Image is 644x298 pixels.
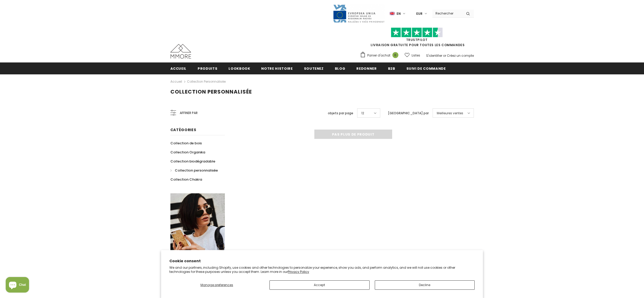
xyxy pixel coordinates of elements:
[304,62,324,74] a: soutenez
[170,157,215,166] a: Collection biodégradable
[356,66,377,71] span: Redonner
[333,11,385,16] a: Javni Razpis
[416,11,423,16] span: EUR
[360,30,474,47] span: LIVRAISON GRATUITE POUR TOUTES LES COMMANDES
[228,62,250,74] a: Lookbook
[169,258,475,264] h2: Cookie consent
[288,269,309,274] a: Privacy Policy
[406,62,446,74] a: Suivi de commande
[261,62,293,74] a: Notre histoire
[390,11,394,16] img: i-lang-1.png
[447,53,474,58] a: Créez un compte
[426,53,442,58] a: S'identifier
[335,62,345,74] a: Blog
[170,44,191,59] img: Cas MMORE
[388,62,395,74] a: B2B
[432,10,462,17] input: Search Site
[170,127,196,132] span: Catégories
[170,150,205,155] span: Collection Organika
[356,62,377,74] a: Redonner
[169,266,475,274] p: We and our partners, including Shopify, use cookies and other technologies to personalize your ex...
[406,38,428,42] a: TrustPilot
[170,62,187,74] a: Accueil
[180,110,198,116] span: Affiner par
[175,168,218,173] span: Collection personnalisée
[170,139,202,148] a: Collection de bois
[388,111,429,116] label: [GEOGRAPHIC_DATA] par
[170,141,202,146] span: Collection de bois
[406,66,446,71] span: Suivi de commande
[443,53,446,58] span: or
[397,11,401,16] span: en
[412,53,420,58] span: Listes
[170,175,202,184] a: Collection Chakra
[169,280,264,290] button: Manage preferences
[198,66,217,71] span: Produits
[170,177,202,182] span: Collection Chakra
[228,66,250,71] span: Lookbook
[437,111,463,116] span: Meilleures ventes
[335,66,345,71] span: Blog
[333,4,385,23] img: Javni Razpis
[388,66,395,71] span: B2B
[170,79,182,85] a: Accueil
[170,88,252,95] span: Collection personnalisée
[170,66,187,71] span: Accueil
[170,166,218,175] a: Collection personnalisée
[361,111,364,116] span: 12
[200,283,233,287] span: Manage preferences
[391,27,443,38] img: Faites confiance aux étoiles pilotes
[375,280,475,290] button: Decline
[4,277,31,294] inbox-online-store-chat: Shopify online store chat
[392,52,398,58] span: 0
[405,51,420,60] a: Listes
[198,62,217,74] a: Produits
[261,66,293,71] span: Notre histoire
[328,111,353,116] label: objets par page
[360,52,401,59] a: Panier d'achat 0
[269,280,370,290] button: Accept
[304,66,324,71] span: soutenez
[170,148,205,157] a: Collection Organika
[187,79,226,84] a: Collection personnalisée
[170,159,215,164] span: Collection biodégradable
[367,53,390,58] span: Panier d'achat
